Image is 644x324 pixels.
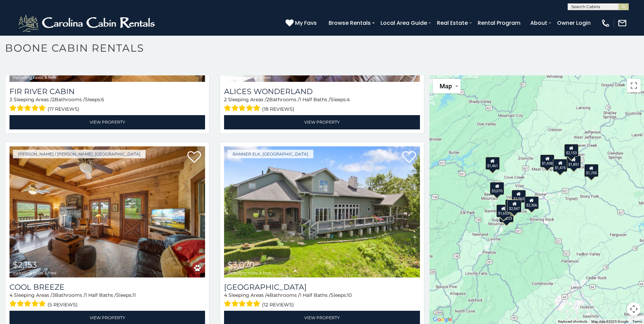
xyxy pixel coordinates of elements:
[431,315,454,324] a: Open this area in Google Maps (opens a new window)
[227,75,271,79] span: including taxes & fees
[554,17,594,29] a: Owner Login
[48,300,78,309] span: (5 reviews)
[347,96,350,103] span: 4
[224,115,420,129] a: View Property
[10,96,12,103] span: 3
[507,200,521,213] div: $2,547
[591,320,628,323] span: Map data ©2025 Google
[13,271,56,275] span: including taxes & fees
[431,315,454,324] img: Google
[299,96,330,103] span: 1 Half Baths /
[553,159,567,172] div: $1,475
[627,79,641,92] button: Toggle fullscreen view
[17,13,158,33] img: White-1-2.png
[224,96,420,113] div: Sleeping Areas / Bathrooms / Sleeps:
[10,283,205,292] a: Cool Breeze
[224,283,420,292] a: [GEOGRAPHIC_DATA]
[618,18,627,28] img: mail-regular-white.png
[266,96,269,103] span: 2
[402,150,416,165] a: Add to favorites
[627,302,641,316] button: Map camera controls
[266,292,270,298] span: 4
[227,260,255,270] span: $3,070
[224,283,420,292] h3: Montallori Stone Lodge
[52,96,55,103] span: 2
[10,96,205,113] div: Sleeping Areas / Bathrooms / Sleeps:
[496,204,511,217] div: $1,653
[10,146,205,277] img: Cool Breeze
[224,292,227,298] span: 4
[224,146,420,277] a: Montallori Stone Lodge $3,070 including taxes & fees
[262,105,294,113] span: (18 reviews)
[499,210,513,222] div: $1,223
[325,17,374,29] a: Browse Rentals
[440,83,452,90] span: Map
[48,105,79,113] span: (17 reviews)
[10,292,205,309] div: Sleeping Areas / Bathrooms / Sleeps:
[601,18,610,28] img: phone-regular-white.png
[485,157,500,170] div: $1,461
[227,271,271,275] span: including taxes & fees
[262,300,294,309] span: (12 reviews)
[347,292,352,298] span: 10
[286,19,318,28] a: My Favs
[132,292,136,298] span: 11
[13,260,37,270] span: $2,153
[10,87,205,96] a: Fir River Cabin
[10,292,13,298] span: 4
[632,320,642,323] a: Terms (opens in new tab)
[10,115,205,129] a: View Property
[13,150,146,158] a: [PERSON_NAME] / [PERSON_NAME], [GEOGRAPHIC_DATA]
[558,319,587,324] button: Keyboard shortcuts
[525,196,539,209] div: $2,306
[566,156,581,168] div: $1,851
[564,144,578,157] div: $2,153
[512,190,526,203] div: $2,565
[434,17,471,29] a: Real Estate
[224,292,420,309] div: Sleeping Areas / Bathrooms / Sleeps:
[474,17,524,29] a: Rental Program
[295,19,317,27] span: My Favs
[101,96,104,103] span: 6
[433,79,461,93] button: Change map style
[10,146,205,277] a: Cool Breeze $2,153 including taxes & fees
[505,199,519,212] div: $2,964
[224,146,420,277] img: Montallori Stone Lodge
[227,150,313,158] a: Banner Elk, [GEOGRAPHIC_DATA]
[85,292,116,298] span: 1 Half Baths /
[377,17,430,29] a: Local Area Guide
[224,96,227,103] span: 2
[540,155,554,167] div: $1,438
[52,292,55,298] span: 3
[300,292,331,298] span: 1 Half Baths /
[13,75,56,79] span: including taxes & fees
[584,164,598,177] div: $1,705
[224,87,420,96] a: Alices Wonderland
[527,17,551,29] a: About
[490,182,504,195] div: $3,070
